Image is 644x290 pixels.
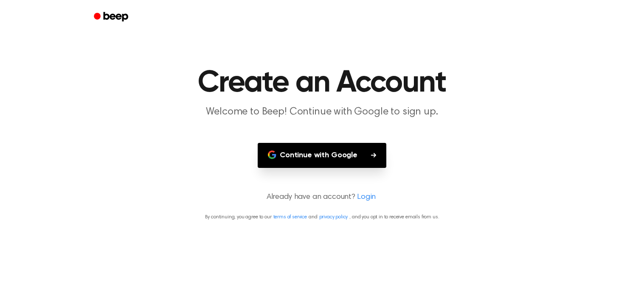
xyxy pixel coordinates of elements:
a: privacy policy [319,215,348,220]
h1: Create an Account [105,68,540,98]
a: Beep [88,9,136,25]
a: Login [357,192,376,203]
p: Welcome to Beep! Continue with Google to sign up. [159,105,485,119]
button: Continue with Google [258,143,386,168]
p: Already have an account? [10,192,634,203]
p: By continuing, you agree to our and , and you opt in to receive emails from us. [10,213,634,221]
a: terms of service [273,215,307,220]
